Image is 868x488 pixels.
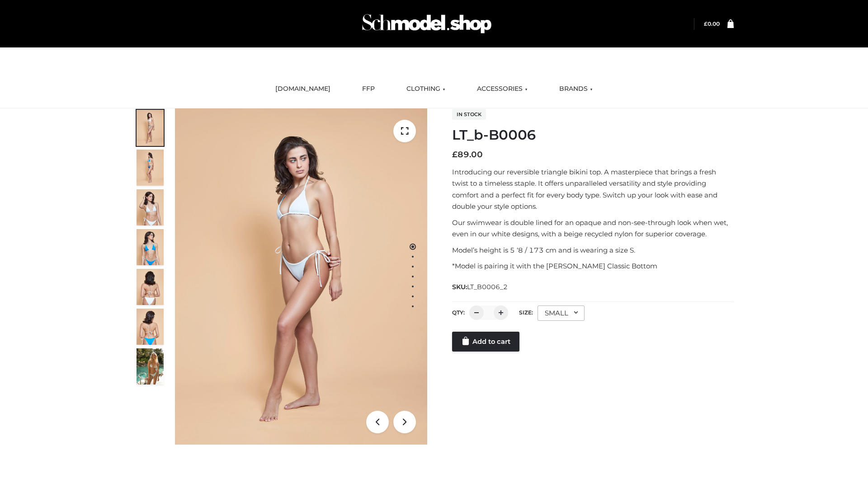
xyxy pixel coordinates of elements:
[355,79,382,99] a: FFP
[552,79,599,99] a: BRANDS
[452,109,486,120] span: In stock
[137,110,164,146] img: ArielClassicBikiniTop_CloudNine_AzureSky_OW114ECO_1-scaled.jpg
[704,20,708,27] span: £
[452,309,465,316] label: QTY:
[359,6,495,42] img: Schmodel Admin 964
[137,189,164,225] img: ArielClassicBikiniTop_CloudNine_AzureSky_OW114ECO_3-scaled.jpg
[704,20,720,27] bdi: 0.00
[467,283,508,291] span: LT_B0006_2
[519,309,533,316] label: Size:
[470,79,534,99] a: ACCESSORIES
[175,108,427,445] img: LT_b-B0006
[452,150,483,160] bdi: 89.00
[704,20,720,27] a: £0.00
[137,348,164,385] img: Arieltop_CloudNine_AzureSky2.jpg
[400,79,452,99] a: CLOTHING
[452,260,734,272] p: *Model is pairing it with the [PERSON_NAME] Classic Bottom
[452,282,509,292] span: SKU:
[452,244,734,256] p: Model’s height is 5 ‘8 / 173 cm and is wearing a size S.
[452,127,734,143] h1: LT_b-B0006
[452,332,519,352] a: Add to cart
[452,150,458,160] span: £
[452,217,734,240] p: Our swimwear is double lined for an opaque and non-see-through look when wet, even in our white d...
[137,229,164,265] img: ArielClassicBikiniTop_CloudNine_AzureSky_OW114ECO_4-scaled.jpg
[452,166,734,212] p: Introducing our reversible triangle bikini top. A masterpiece that brings a fresh twist to a time...
[269,79,337,99] a: [DOMAIN_NAME]
[137,309,164,345] img: ArielClassicBikiniTop_CloudNine_AzureSky_OW114ECO_8-scaled.jpg
[137,150,164,186] img: ArielClassicBikiniTop_CloudNine_AzureSky_OW114ECO_2-scaled.jpg
[137,269,164,305] img: ArielClassicBikiniTop_CloudNine_AzureSky_OW114ECO_7-scaled.jpg
[538,305,585,321] div: SMALL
